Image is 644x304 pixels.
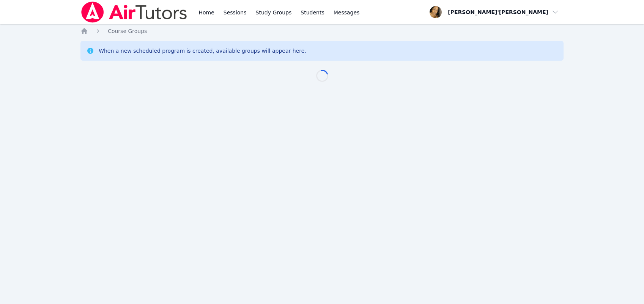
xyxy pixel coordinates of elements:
[108,27,147,35] a: Course Groups
[80,27,564,35] nav: Breadcrumb
[108,28,147,34] span: Course Groups
[334,9,360,16] span: Messages
[80,2,188,23] img: Air Tutors
[99,47,306,55] div: When a new scheduled program is created, available groups will appear here.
